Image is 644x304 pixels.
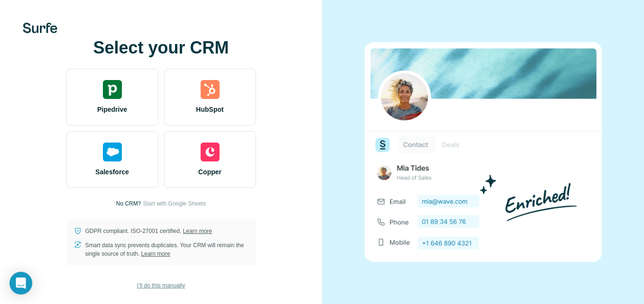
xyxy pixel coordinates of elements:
[85,227,212,235] p: GDPR compliant. ISO-27001 certified.
[103,143,122,161] img: salesforce's logo
[201,80,220,99] img: hubspot's logo
[201,143,220,161] img: copper's logo
[196,105,223,114] span: HubSpot
[137,281,185,290] span: I’ll do this manually
[85,241,248,258] p: Smart data sync prevents duplicates. Your CRM will remain the single source of truth.
[143,199,206,208] button: Start with Google Sheets
[198,167,221,177] span: Copper
[103,80,122,99] img: pipedrive's logo
[66,38,256,57] h1: Select your CRM
[23,23,57,33] img: Surfe's logo
[97,105,127,114] span: Pipedrive
[183,228,212,234] a: Learn more
[9,272,32,295] div: Open Intercom Messenger
[130,278,192,293] button: I’ll do this manually
[141,250,170,257] a: Learn more
[365,42,602,261] img: none image
[95,167,129,177] span: Salesforce
[116,199,141,208] p: No CRM?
